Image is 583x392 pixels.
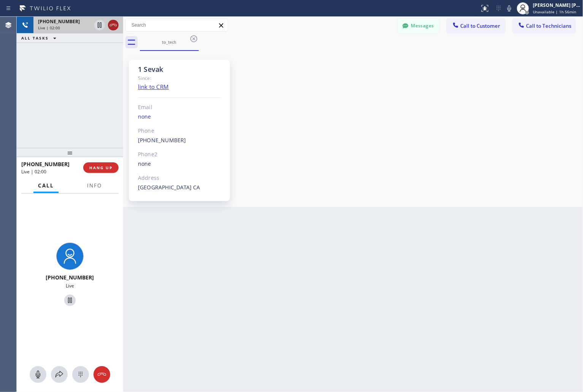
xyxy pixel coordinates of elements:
[21,168,46,175] span: Live | 02:00
[138,136,186,144] a: [PHONE_NUMBER]
[138,160,221,168] div: none
[38,18,80,25] span: [PHONE_NUMBER]
[138,65,221,74] div: 1 Sevak
[108,20,119,30] button: Hang up
[82,178,106,193] button: Info
[30,366,46,383] button: Mute
[89,165,112,170] span: HANG UP
[38,182,54,189] span: Call
[138,74,221,83] div: Since:
[64,295,76,306] button: Hold Customer
[460,22,500,29] span: Call to Customer
[138,183,221,192] div: [GEOGRAPHIC_DATA] CA
[38,25,60,30] span: Live | 02:00
[21,160,70,168] span: [PHONE_NUMBER]
[138,150,221,159] div: Phone2
[17,33,64,43] button: ALL TASKS
[72,366,89,383] button: Open dialpad
[138,103,221,112] div: Email
[21,35,49,41] span: ALL TASKS
[141,39,198,45] div: to_tech
[94,20,105,30] button: Hold Customer
[504,3,515,14] button: Mute
[46,274,94,281] span: [PHONE_NUMBER]
[138,83,169,90] a: link to CRM
[138,127,221,135] div: Phone
[138,113,221,121] div: none
[138,174,221,183] div: Address
[513,19,575,33] button: Call to Technicians
[51,366,68,383] button: Open directory
[533,9,576,14] span: Unavailable | 1h 56min
[33,178,59,193] button: Call
[83,162,119,173] button: HANG UP
[447,19,505,33] button: Call to Customer
[93,366,110,383] button: Hang up
[87,182,102,189] span: Info
[398,19,439,33] button: Messages
[526,22,571,29] span: Call to Technicians
[66,282,74,289] span: Live
[126,19,228,31] input: Search
[533,2,581,8] div: [PERSON_NAME] [PERSON_NAME]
